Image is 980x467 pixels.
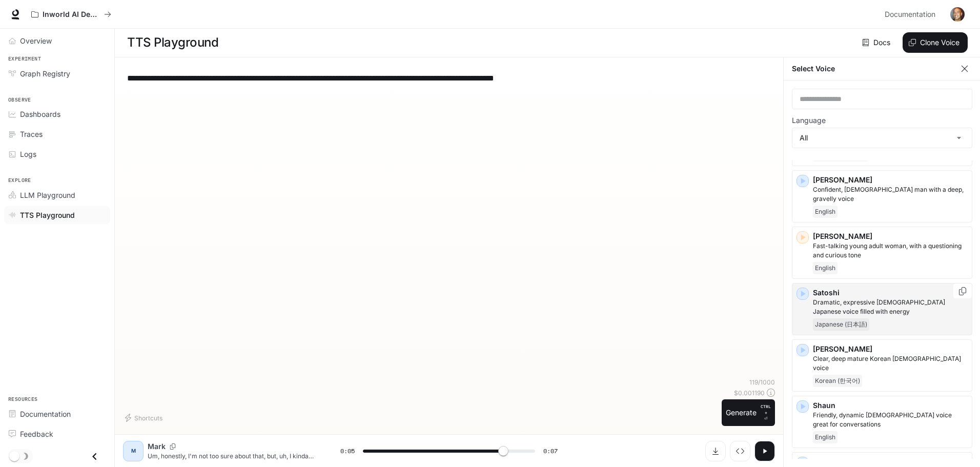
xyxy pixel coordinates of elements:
span: Overview [20,35,52,46]
a: LLM Playground [4,186,110,204]
span: Traces [20,129,43,139]
span: Graph Registry [20,68,70,79]
a: Dashboards [4,105,110,123]
a: TTS Playground [4,206,110,224]
span: Logs [20,149,36,159]
p: $ 0.001190 [734,389,765,397]
p: Um, honestly, I'm not too sure about that, but, uh, I kinda remember hearing something about it o... [148,452,316,460]
a: Logs [4,145,110,163]
a: Documentation [881,4,943,25]
p: CTRL + [761,403,771,416]
p: Satoshi [813,288,968,298]
span: 0:05 [340,446,355,456]
p: Clear, deep mature Korean male voice [813,354,968,373]
span: LLM Playground [20,190,75,200]
p: [PERSON_NAME] [813,175,968,185]
span: English [813,206,838,218]
div: M [125,443,141,459]
a: Overview [4,32,110,50]
a: Traces [4,125,110,143]
div: All [792,128,972,148]
p: ⏎ [761,403,771,422]
button: Shortcuts [123,410,167,426]
button: Download audio [705,441,726,461]
button: Close drawer [83,446,106,467]
p: Shaun [813,400,968,411]
button: Copy Voice ID [166,443,180,450]
span: Dark mode toggle [9,450,19,461]
span: TTS Playground [20,210,75,220]
p: Inworld AI Demos [43,10,100,19]
span: English [813,262,838,274]
button: Copy Voice ID [957,287,968,295]
p: Mark [148,441,166,452]
button: Clone Voice [903,32,968,53]
span: 0:07 [543,446,558,456]
a: Feedback [4,425,110,443]
a: Documentation [4,405,110,423]
p: [PERSON_NAME] [813,231,968,241]
span: Documentation [885,8,935,21]
button: User avatar [947,4,968,25]
p: Fast-talking young adult woman, with a questioning and curious tone [813,241,968,260]
button: All workspaces [27,4,116,25]
span: Korean (한국어) [813,375,862,387]
p: Szymon [813,457,968,467]
span: English [813,431,838,443]
p: Friendly, dynamic male voice great for conversations [813,411,968,429]
span: Dashboards [20,109,60,119]
span: Feedback [20,429,53,439]
img: User avatar [950,7,965,22]
p: 119 / 1000 [749,378,775,387]
a: Docs [860,32,894,53]
p: Confident, British man with a deep, gravelly voice [813,185,968,204]
p: Language [792,117,826,124]
button: Inspect [730,441,750,461]
button: GenerateCTRL +⏎ [722,399,775,426]
h1: TTS Playground [127,32,218,53]
p: Dramatic, expressive male Japanese voice filled with energy [813,298,968,316]
span: Japanese (日本語) [813,318,869,331]
p: [PERSON_NAME] [813,344,968,354]
span: Documentation [20,409,71,419]
a: Graph Registry [4,65,110,83]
